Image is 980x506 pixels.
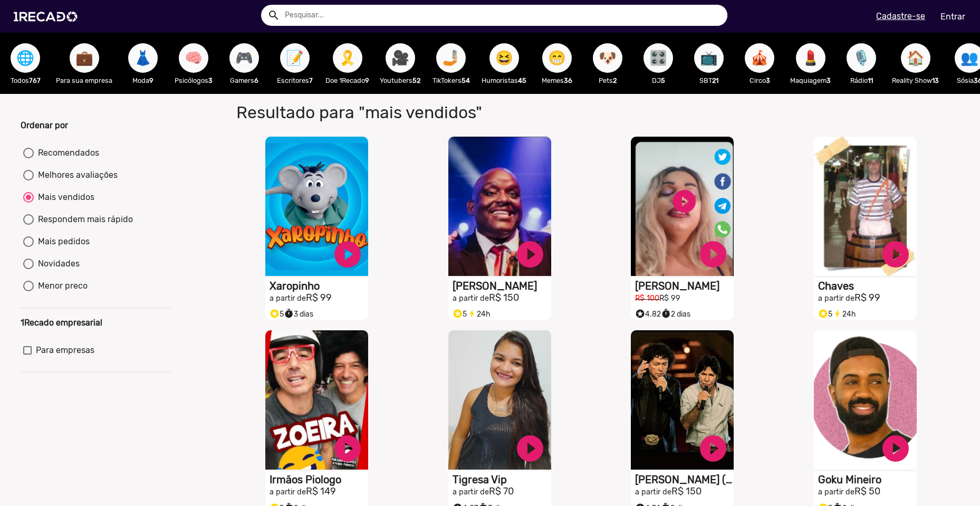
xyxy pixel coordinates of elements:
h2: R$ 70 [453,486,551,498]
b: 1Recado empresarial [21,318,102,328]
b: 36 [564,77,572,84]
a: play_circle_filled [697,433,729,464]
p: Youtubers [380,75,420,85]
p: DJ [638,75,678,85]
h1: Resultado para "mais vendidos" [228,102,710,122]
h1: [PERSON_NAME] ([PERSON_NAME] & [PERSON_NAME]) [635,473,734,486]
b: 11 [868,77,873,84]
small: stars [635,309,645,319]
span: 😆 [495,43,513,73]
small: R$ 100 [635,294,659,303]
span: 🎮 [235,43,253,73]
small: a partir de [818,488,854,497]
video: S1RECADO vídeos dedicados para fãs e empresas [448,330,551,470]
b: 5 [661,77,665,84]
a: play_circle_filled [880,238,911,270]
p: Escritores [275,75,315,85]
small: a partir de [270,294,306,303]
span: 🎛️ [649,43,667,73]
video: S1RECADO vídeos dedicados para fãs e empresas [448,137,551,276]
div: Respondem mais rápido [34,213,133,226]
p: Para sua empresa [56,75,112,85]
h2: R$ 99 [818,292,917,304]
h1: Goku Mineiro [818,473,917,486]
b: 13 [932,77,939,84]
div: Mais vendidos [34,191,94,204]
span: 💼 [75,43,93,73]
b: 9 [365,77,369,84]
video: S1RECADO vídeos dedicados para fãs e empresas [265,330,368,470]
h1: [PERSON_NAME] [453,280,551,292]
p: Memes [537,75,577,85]
small: a partir de [818,294,854,303]
i: Selo super talento [635,306,645,319]
p: Humoristas [482,75,526,85]
h2: R$ 99 [270,292,368,304]
p: Circo [739,75,780,85]
button: 🎥 [386,43,415,73]
button: 😆 [489,43,519,73]
small: R$ 99 [659,294,680,303]
a: play_circle_filled [332,238,363,270]
a: Entrar [934,7,972,26]
u: Cadastre-se [876,11,925,21]
div: Mais pedidos [34,235,90,248]
p: Reality Show [892,75,939,85]
small: a partir de [635,488,671,497]
a: play_circle_filled [880,433,911,464]
i: Selo super talento [818,306,828,319]
p: Pets [588,75,628,85]
a: play_circle_filled [697,238,729,270]
i: timer [661,306,671,319]
button: Example home icon [264,5,282,24]
p: Maquiagem [790,75,831,85]
small: timer [284,309,294,319]
video: S1RECADO vídeos dedicados para fãs e empresas [631,137,734,276]
button: 👗 [128,43,158,73]
button: 🎮 [229,43,259,73]
small: bolt [832,309,842,319]
span: 💄 [802,43,820,73]
i: Selo super talento [270,306,280,319]
span: 3 dias [284,310,313,319]
button: 🎙️ [847,43,876,73]
span: 🧠 [185,43,203,73]
video: S1RECADO vídeos dedicados para fãs e empresas [814,330,917,470]
mat-icon: Example home icon [267,9,280,22]
a: play_circle_filled [332,433,363,464]
p: Doe 1Recado [325,75,369,85]
span: 24h [832,310,856,319]
div: Melhores avaliações [34,169,118,182]
a: play_circle_filled [514,238,546,270]
button: 💼 [70,43,99,73]
p: Gamers [224,75,264,85]
button: 🎪 [745,43,774,73]
span: 👥 [960,43,978,73]
span: 5 [453,310,467,319]
small: stars [270,309,280,319]
small: stars [453,309,463,319]
span: 🐶 [599,43,617,73]
button: 📺 [694,43,724,73]
span: 🏠 [907,43,925,73]
span: 5 [818,310,832,319]
div: Recomendados [34,147,99,159]
div: Novidades [34,257,80,270]
input: Pesquisar... [277,5,727,26]
i: Selo super talento [453,306,463,319]
b: 7 [309,77,313,84]
b: 21 [712,77,718,84]
small: a partir de [453,488,489,497]
button: 🏠 [901,43,930,73]
b: 3 [827,77,831,84]
span: 4.82 [635,310,661,319]
p: Rádio [841,75,881,85]
h1: [PERSON_NAME] [635,280,734,292]
b: 3 [766,77,770,84]
p: Moda [123,75,163,85]
b: 767 [29,77,41,84]
div: Menor preco [34,280,88,292]
button: 😁 [542,43,572,73]
p: SBT [689,75,729,85]
i: bolt [467,306,477,319]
